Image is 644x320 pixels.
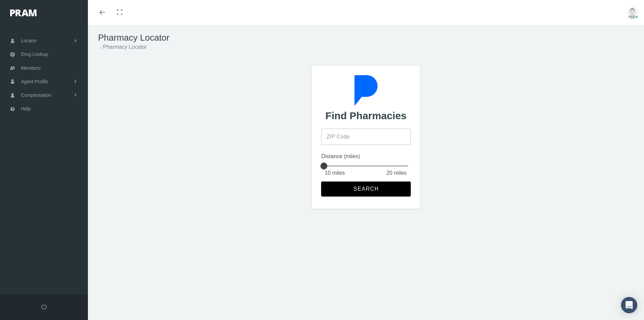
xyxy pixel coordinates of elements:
[98,43,147,51] li: Pharmacy Locator
[351,75,381,106] img: gecBt0JDzQm8O6kn25X4gW9lZq9CCVzdclDVqCHmA7bLfqN9fqRSwNmnCZ0K3CoNLSfwcuCe0bByAtsDYhs1pJzAV9A5Gk5OY...
[325,110,406,122] h2: Find Pharmacies
[386,169,407,177] div: 20 miles
[353,186,379,192] span: Search
[21,89,51,102] span: Compensation
[10,9,37,16] img: PRAM_20_x_78.png
[21,62,41,74] span: Members
[621,297,637,313] div: Open Intercom Messenger
[325,169,345,177] div: 10 miles
[321,152,410,161] div: Distance (miles)
[21,48,48,61] span: Drug Lookup
[21,34,37,47] span: Locator
[21,75,48,88] span: Agent Profile
[98,33,634,43] h1: Pharmacy Locator
[627,7,638,19] img: user-placeholder.jpg
[21,102,31,115] span: Help
[321,182,410,196] button: Search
